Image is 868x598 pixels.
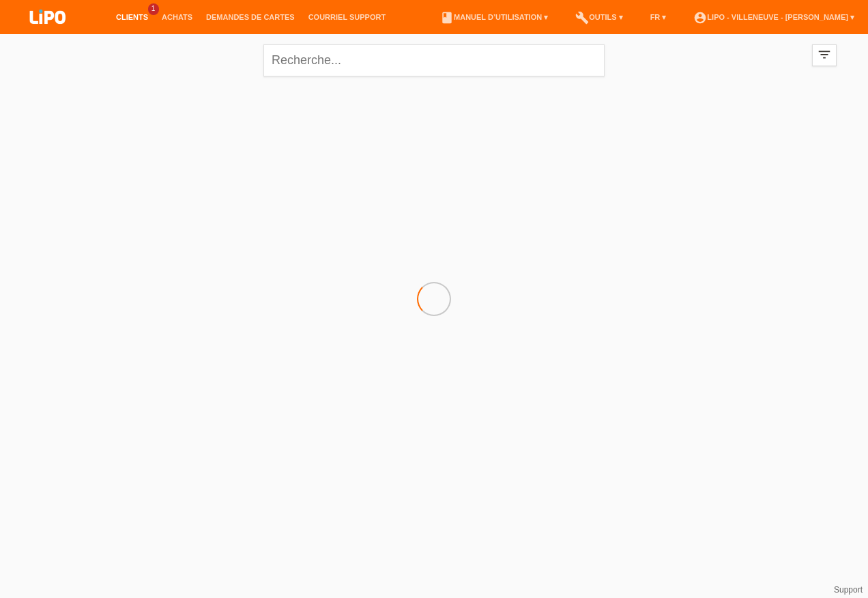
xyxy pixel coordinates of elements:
i: account_circle [693,11,707,25]
a: bookManuel d’utilisation ▾ [433,13,555,21]
a: Support [834,585,863,595]
a: LIPO pay [14,28,82,38]
a: Demandes de cartes [199,13,302,21]
span: 1 [148,3,159,15]
input: Recherche... [263,44,605,76]
i: filter_list [817,47,832,62]
i: book [440,11,454,25]
i: build [575,11,589,25]
a: Clients [109,13,155,21]
a: buildOutils ▾ [568,13,629,21]
a: Courriel Support [302,13,392,21]
a: account_circleLIPO - Villeneuve - [PERSON_NAME] ▾ [686,13,861,21]
a: Achats [155,13,199,21]
a: FR ▾ [643,13,674,21]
